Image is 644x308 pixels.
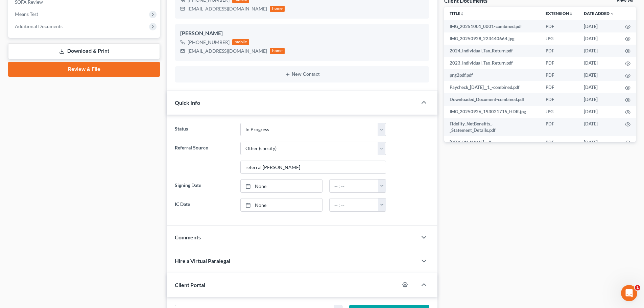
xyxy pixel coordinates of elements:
td: [DATE] [578,136,620,148]
a: None [241,198,322,211]
label: IC Date [171,198,237,212]
td: IMG_20251001_0001-combined.pdf [444,20,540,32]
span: Comments [175,234,201,240]
i: unfold_more [569,12,573,16]
td: Downloaded_Document-combined.pdf [444,93,540,105]
td: [DATE] [578,118,620,137]
input: Other Referral Source [241,161,386,174]
div: [PHONE_NUMBER] [188,39,230,46]
td: png2pdf.pdf [444,69,540,81]
td: IMG_20250928_223440664.jpg [444,32,540,45]
td: PDF [540,45,578,57]
i: expand_more [610,12,614,16]
td: [DATE] [578,93,620,105]
td: 2024_Individual_Tax_Return.pdf [444,45,540,57]
td: [DATE] [578,32,620,45]
td: [DATE] [578,20,620,32]
iframe: Intercom live chat [621,285,637,301]
a: Extensionunfold_more [546,11,573,16]
td: [DATE] [578,69,620,81]
div: [EMAIL_ADDRESS][DOMAIN_NAME] [188,5,267,12]
input: -- : -- [330,198,378,211]
span: Client Portal [175,282,205,288]
td: Fidelity_NetBenefits_-_Statement_Details.pdf [444,118,540,137]
td: [DATE] [578,45,620,57]
td: Paycheck_[DATE]__1_-combined.pdf [444,81,540,93]
td: PDF [540,20,578,32]
td: PDF [540,69,578,81]
input: -- : -- [330,180,378,192]
div: home [270,6,285,12]
a: Titleunfold_more [450,11,464,16]
label: Status [171,123,237,136]
label: Referral Source [171,142,237,174]
td: PDF [540,81,578,93]
td: PDF [540,57,578,69]
td: [DATE] [578,81,620,93]
a: Download & Print [8,43,160,59]
span: Quick Info [175,99,200,106]
button: New Contact [180,72,424,77]
div: mobile [232,39,249,45]
td: [PERSON_NAME].pdf [444,136,540,148]
a: Review & File [8,62,160,77]
span: 1 [635,285,640,290]
label: Signing Date [171,179,237,193]
a: Date Added expand_more [584,11,614,16]
td: JPG [540,32,578,45]
a: None [241,180,322,192]
div: [EMAIL_ADDRESS][DOMAIN_NAME] [188,48,267,54]
div: [PERSON_NAME] [180,29,424,38]
i: unfold_more [460,12,464,16]
td: JPG [540,106,578,118]
td: [DATE] [578,57,620,69]
td: PDF [540,93,578,105]
td: [DATE] [578,106,620,118]
td: IMG_20250926_193021715_HDR.jpg [444,106,540,118]
td: PDF [540,136,578,148]
td: 2023_Individual_Tax_Return.pdf [444,57,540,69]
span: Hire a Virtual Paralegal [175,258,230,264]
span: Additional Documents [15,23,63,29]
div: home [270,48,285,54]
td: PDF [540,118,578,137]
span: Means Test [15,11,38,17]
